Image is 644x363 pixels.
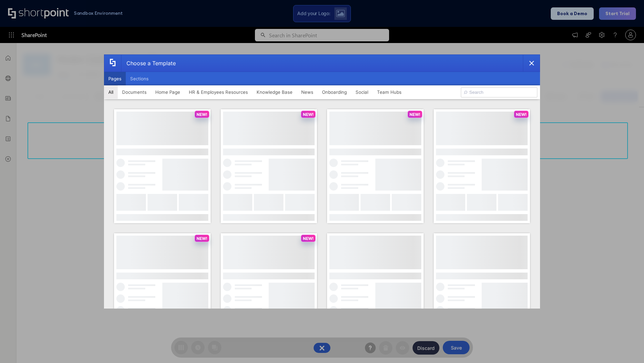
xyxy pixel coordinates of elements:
[303,236,314,241] p: NEW!
[610,331,644,363] iframe: Chat Widget
[252,85,297,99] button: Knowledge Base
[126,72,153,85] button: Sections
[104,72,126,85] button: Pages
[104,54,540,309] div: template selector
[197,112,207,117] p: NEW!
[516,112,527,117] p: NEW!
[104,85,118,99] button: All
[461,87,537,97] input: Search
[318,85,351,99] button: Onboarding
[297,85,318,99] button: News
[197,236,207,241] p: NEW!
[184,85,252,99] button: HR & Employees Resources
[351,85,373,99] button: Social
[151,85,184,99] button: Home Page
[121,55,176,72] div: Choose a Template
[118,85,151,99] button: Documents
[410,112,420,117] p: NEW!
[303,112,314,117] p: NEW!
[373,85,406,99] button: Team Hubs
